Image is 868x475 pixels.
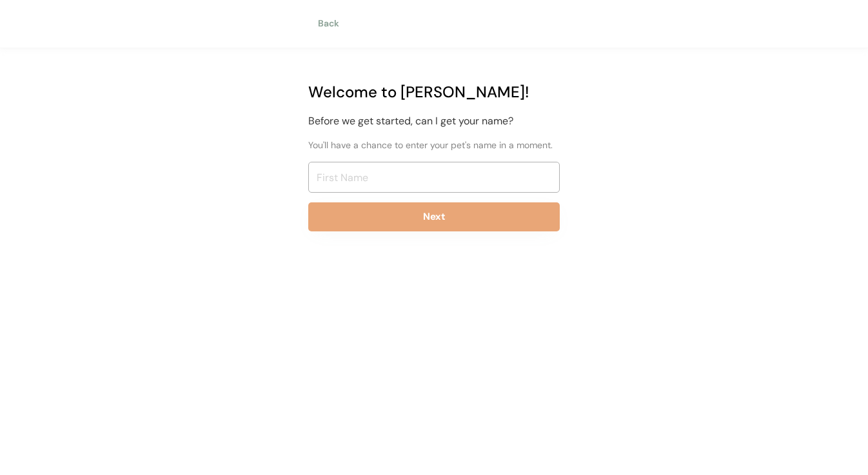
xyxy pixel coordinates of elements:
input: First Name [308,162,560,193]
div: Back [318,17,347,30]
button: Next [308,202,560,231]
div: You'll have a chance to enter your pet's name in a moment. [308,139,560,152]
div: Before we get started, can I get your name? [308,113,560,129]
div: Welcome to [PERSON_NAME]! [308,81,560,104]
